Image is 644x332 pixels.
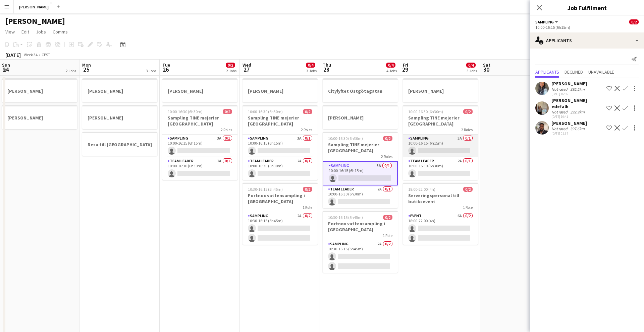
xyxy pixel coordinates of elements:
[81,66,91,73] span: 25
[162,78,237,102] app-job-card: [PERSON_NAME]
[162,88,237,94] h3: [PERSON_NAME]
[403,78,478,102] app-job-card: [PERSON_NAME]
[221,127,232,132] span: 2 Roles
[403,115,478,127] h3: Sampling TINE mejerier [GEOGRAPHIC_DATA]
[3,27,17,36] a: View
[323,240,398,273] app-card-role: Sampling2A0/210:30-16:15 (5h45m)
[82,88,157,94] h3: [PERSON_NAME]
[403,62,408,68] span: Fri
[323,62,331,68] span: Thu
[243,212,318,245] app-card-role: Sampling2A0/210:30-16:15 (5h45m)
[5,16,65,26] h1: [PERSON_NAME]
[2,88,77,94] h3: [PERSON_NAME]
[82,132,157,156] app-job-card: Resa till [GEOGRAPHIC_DATA]
[323,211,398,273] div: 10:30-16:15 (5h45m)0/2Fortnox vattensampling i [GEOGRAPHIC_DATA]1 RoleSampling2A0/210:30-16:15 (5...
[323,78,398,102] app-job-card: Citylyftet Östgötagatan
[535,19,559,24] button: Sampling
[323,115,398,121] h3: [PERSON_NAME]
[535,19,554,24] span: Sampling
[306,63,315,68] span: 0/4
[323,105,398,129] app-job-card: [PERSON_NAME]
[530,3,644,12] h3: Job Fulfilment
[36,29,46,35] span: Jobs
[243,78,318,102] app-job-card: [PERSON_NAME]
[551,87,569,92] div: Not rated
[551,114,604,119] div: [DATE] 10:41
[551,92,587,96] div: [DATE] 16:36
[408,109,443,114] span: 10:00-16:30 (6h30m)
[569,126,586,131] div: 397.6km
[551,126,569,131] div: Not rated
[323,132,398,208] app-job-card: 10:00-16:30 (6h30m)0/2Sampling TINE mejerier [GEOGRAPHIC_DATA]2 RolesSampling3A0/110:00-16:15 (6h...
[162,115,237,127] h3: Sampling TINE mejerier [GEOGRAPHIC_DATA]
[323,88,398,94] h3: Citylyftet Östgötagatan
[303,109,312,114] span: 0/2
[303,187,312,192] span: 0/2
[2,105,77,129] app-job-card: [PERSON_NAME]
[322,66,331,73] span: 28
[530,32,644,49] div: Applicants
[403,88,478,94] h3: [PERSON_NAME]
[402,66,408,73] span: 29
[162,105,237,180] app-job-card: 10:00-16:30 (6h30m)0/2Sampling TINE mejerier [GEOGRAPHIC_DATA]2 RolesSampling3A0/110:00-16:15 (6h...
[408,187,435,192] span: 18:00-22:00 (4h)
[323,221,398,233] h3: Fortnox vattensampling i [GEOGRAPHIC_DATA]
[22,52,39,57] span: Week 34
[535,70,559,74] span: Applicants
[551,120,587,126] div: [PERSON_NAME]
[403,212,478,245] app-card-role: Event6A0/218:00-22:00 (4h)
[328,215,363,220] span: 10:30-16:15 (5h45m)
[535,25,639,30] div: 10:00-16:15 (6h15m)
[383,215,392,220] span: 0/2
[53,29,68,35] span: Comms
[243,62,251,68] span: Wed
[82,78,157,102] app-job-card: [PERSON_NAME]
[226,63,235,68] span: 0/2
[463,205,473,210] span: 1 Role
[223,109,232,114] span: 0/2
[82,62,91,68] span: Mon
[551,131,587,136] div: [DATE] 01:37
[243,115,318,127] h3: Sampling TINE mejerier [GEOGRAPHIC_DATA]
[146,68,156,73] div: 3 Jobs
[569,109,586,114] div: 392.9km
[569,87,586,92] div: 395.5km
[403,183,478,245] app-job-card: 18:00-22:00 (4h)0/2Serveringspersonal till butiksevent1 RoleEvent6A0/218:00-22:00 (4h)
[161,66,170,73] span: 26
[241,66,251,73] span: 27
[301,127,312,132] span: 2 Roles
[306,68,317,73] div: 3 Jobs
[629,19,639,24] span: 0/2
[5,29,15,35] span: View
[483,62,490,68] span: Sat
[226,68,236,73] div: 2 Jobs
[14,0,54,13] button: [PERSON_NAME]
[551,109,569,114] div: Not rated
[403,135,478,157] app-card-role: Sampling3A0/110:00-16:15 (6h15m)
[323,185,398,208] app-card-role: Team Leader2A0/110:00-16:30 (6h30m)
[19,27,32,36] a: Edit
[461,127,473,132] span: 2 Roles
[381,154,392,159] span: 2 Roles
[467,68,477,73] div: 3 Jobs
[323,142,398,154] h3: Sampling TINE mejerier [GEOGRAPHIC_DATA]
[386,68,397,73] div: 4 Jobs
[403,157,478,180] app-card-role: Team Leader2A0/110:00-16:30 (6h30m)
[50,27,70,36] a: Comms
[323,161,398,185] app-card-role: Sampling3A0/110:00-16:15 (6h15m)
[243,105,318,180] app-job-card: 10:00-16:30 (6h30m)0/2Sampling TINE mejerier [GEOGRAPHIC_DATA]2 RolesSampling3A0/110:00-16:15 (6h...
[551,97,604,109] div: [PERSON_NAME] edefalk
[403,105,478,180] app-job-card: 10:00-16:30 (6h30m)0/2Sampling TINE mejerier [GEOGRAPHIC_DATA]2 RolesSampling3A0/110:00-16:15 (6h...
[162,157,237,180] app-card-role: Team Leader2A0/110:00-16:30 (6h30m)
